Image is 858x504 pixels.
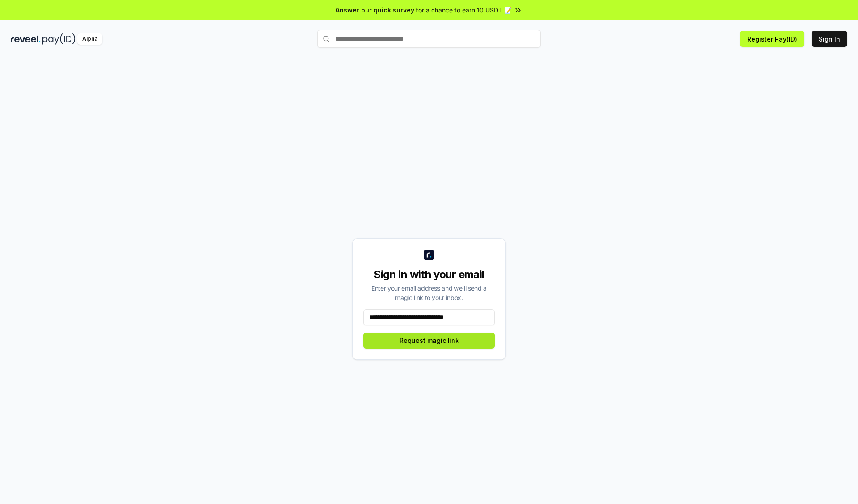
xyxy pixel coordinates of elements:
img: reveel_dark [11,33,41,45]
button: Request magic link [363,333,495,349]
div: Enter your email address and we’ll send a magic link to your inbox. [363,283,495,302]
span: Answer our quick survey [336,5,414,15]
span: for a chance to earn 10 USDT 📝 [416,5,512,15]
div: Sign in with your email [363,267,495,282]
img: pay_id [42,33,76,45]
button: Sign In [812,31,847,47]
img: logo_small [424,250,434,260]
button: Register Pay(ID) [740,31,804,47]
div: Alpha [77,33,102,45]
